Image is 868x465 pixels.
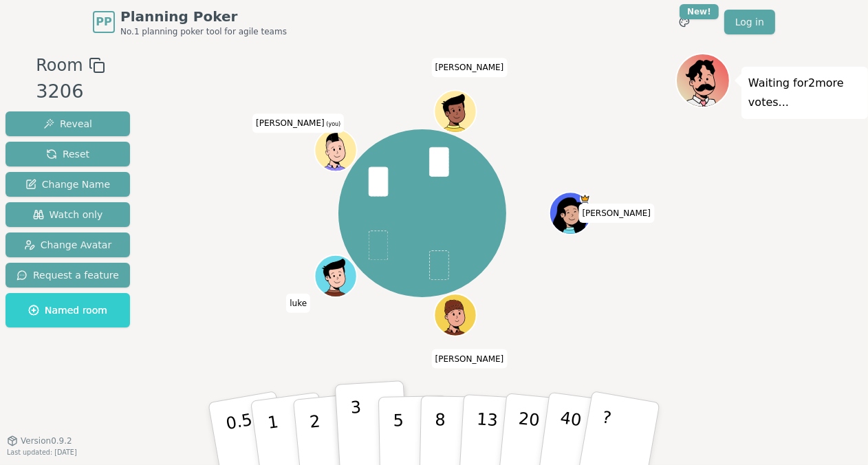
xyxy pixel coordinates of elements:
p: Waiting for 2 more votes... [748,74,861,112]
span: Click to change your name [578,204,654,223]
div: New! [680,4,719,19]
button: Watch only [6,202,130,227]
div: 3206 [36,78,105,106]
span: Click to change your name [252,113,344,133]
span: Click to change your name [432,58,508,77]
button: Click to change your avatar [316,131,355,170]
span: Watch only [33,208,103,221]
button: Change Name [6,172,130,197]
button: New! [672,10,697,34]
span: Room [36,53,83,78]
span: Click to change your name [432,349,508,369]
button: Named room [6,293,130,327]
span: Click to change your name [286,294,310,313]
span: PP [96,14,111,30]
button: Reveal [6,111,130,136]
span: Change Avatar [24,238,112,252]
span: No.1 planning poker tool for agile teams [120,26,287,37]
span: Last updated: [DATE] [7,448,77,456]
span: Pamela is the host [580,193,590,204]
a: PPPlanning PokerNo.1 planning poker tool for agile teams [93,7,287,37]
a: Log in [724,10,775,34]
span: Named room [28,303,107,317]
span: Reveal [43,117,92,131]
span: Request a feature [17,268,119,282]
button: Version0.9.2 [7,435,72,446]
span: (you) [325,121,341,127]
span: Change Name [25,177,110,191]
span: Reset [46,147,89,161]
button: Request a feature [6,263,130,288]
button: Reset [6,142,130,166]
button: Change Avatar [6,232,130,257]
span: Version 0.9.2 [21,435,72,446]
span: Planning Poker [120,7,287,26]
